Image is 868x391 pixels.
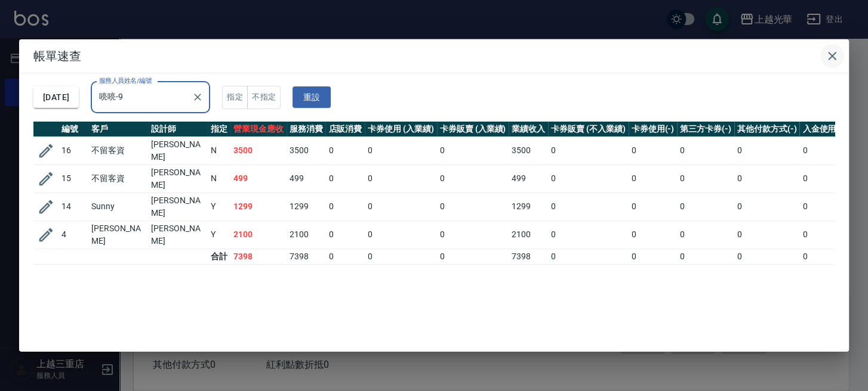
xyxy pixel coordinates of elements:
td: 0 [548,249,628,264]
td: 1299 [509,193,548,221]
td: 0 [365,193,437,221]
td: 0 [365,136,437,165]
th: 業績收入 [509,122,548,137]
td: 0 [677,136,734,165]
td: 0 [437,221,509,249]
td: 2100 [287,221,326,249]
td: 0 [365,249,437,264]
td: N [208,165,230,193]
td: 7398 [287,249,326,264]
td: 3500 [509,136,548,165]
td: 0 [629,249,678,264]
td: 0 [325,221,365,249]
th: 卡券販賣 (入業績) [437,122,509,137]
td: [PERSON_NAME] [88,221,148,249]
td: 0 [629,136,678,165]
th: 編號 [59,122,88,137]
th: 卡券販賣 (不入業績) [548,122,628,137]
td: 0 [734,165,800,193]
button: [DATE] [33,86,79,108]
td: 0 [799,165,848,193]
td: 0 [325,136,365,165]
th: 服務消費 [287,122,326,137]
th: 指定 [208,122,230,137]
td: 0 [799,249,848,264]
th: 第三方卡券(-) [677,122,734,137]
td: 合計 [208,249,230,264]
td: 0 [325,165,365,193]
td: [PERSON_NAME] [148,136,208,165]
td: 不留客資 [88,136,148,165]
td: 0 [677,165,734,193]
td: 15 [59,165,88,193]
td: 0 [548,165,628,193]
td: N [208,136,230,165]
td: 499 [287,165,326,193]
td: 0 [734,249,800,264]
label: 服務人員姓名/編號 [99,76,152,85]
td: 7398 [509,249,548,264]
td: 0 [365,221,437,249]
td: 0 [677,193,734,221]
td: 0 [799,136,848,165]
td: 3500 [230,136,287,165]
td: Y [208,193,230,221]
td: 0 [734,136,800,165]
td: 0 [677,221,734,249]
td: 0 [548,193,628,221]
td: 3500 [287,136,326,165]
button: 指定 [222,86,248,109]
td: 16 [59,136,88,165]
td: 1299 [287,193,326,221]
td: Y [208,221,230,249]
button: 重設 [293,86,331,108]
td: [PERSON_NAME] [148,165,208,193]
td: [PERSON_NAME] [148,193,208,221]
td: 不留客資 [88,165,148,193]
td: 7398 [230,249,287,264]
td: 0 [799,193,848,221]
h2: 帳單速查 [19,39,849,73]
td: 2100 [230,221,287,249]
td: 14 [59,193,88,221]
td: Sunny [88,193,148,221]
td: 4 [59,221,88,249]
th: 店販消費 [325,122,365,137]
td: 0 [629,221,678,249]
button: 不指定 [247,86,281,109]
td: 0 [437,165,509,193]
td: 499 [230,165,287,193]
td: 0 [325,249,365,264]
td: 0 [548,221,628,249]
td: [PERSON_NAME] [148,221,208,249]
td: 0 [799,221,848,249]
th: 其他付款方式(-) [734,122,800,137]
button: Clear [189,89,206,105]
td: 0 [677,249,734,264]
td: 0 [325,193,365,221]
th: 入金使用(-) [799,122,848,137]
th: 營業現金應收 [230,122,287,137]
td: 0 [734,193,800,221]
td: 0 [365,165,437,193]
td: 0 [734,221,800,249]
th: 卡券使用(-) [629,122,678,137]
td: 0 [437,136,509,165]
td: 499 [509,165,548,193]
td: 0 [437,249,509,264]
td: 0 [548,136,628,165]
td: 2100 [509,221,548,249]
td: 0 [629,165,678,193]
td: 1299 [230,193,287,221]
td: 0 [437,193,509,221]
th: 設計師 [148,122,208,137]
td: 0 [629,193,678,221]
th: 卡券使用 (入業績) [365,122,437,137]
th: 客戶 [88,122,148,137]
